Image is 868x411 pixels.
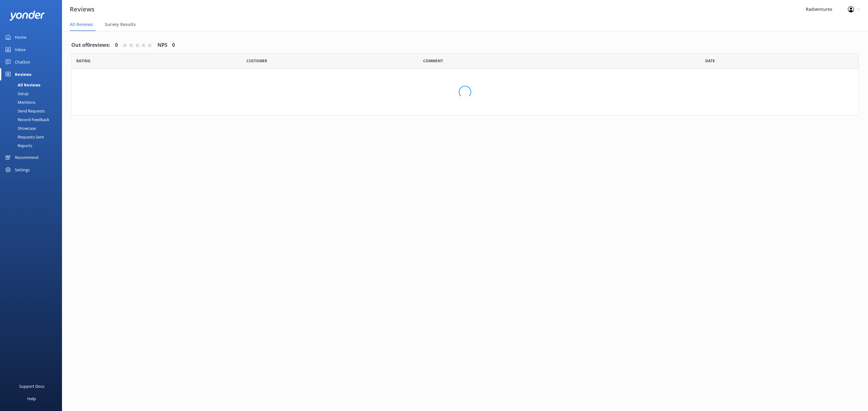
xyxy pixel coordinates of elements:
[15,43,26,56] div: Inbox
[423,58,443,64] span: Question
[4,98,35,107] div: Mentions
[4,89,62,98] a: Setup
[15,68,31,81] div: Reviews
[4,141,62,150] a: Reports
[115,41,118,49] h4: 0
[71,41,110,49] h4: Out of 0 reviews:
[4,115,62,124] a: Record Feedback
[4,115,49,124] div: Record Feedback
[705,58,715,64] span: Date
[4,89,29,98] div: Setup
[27,392,36,405] div: Help
[157,41,167,49] h4: NPS
[9,11,45,21] img: yonder-white-logo.png
[15,151,38,164] div: Recommend
[4,133,44,141] div: Requests Sent
[70,4,95,14] h3: Reviews
[70,21,93,28] span: All Reviews
[76,58,91,64] span: Date
[4,141,32,150] div: Reports
[4,133,62,141] a: Requests Sent
[4,124,62,133] a: Showcase
[172,41,175,49] h4: 0
[246,58,267,64] span: Date
[15,56,30,68] div: Chatbot
[4,81,40,89] div: All Reviews
[15,31,26,43] div: Home
[15,164,30,176] div: Settings
[4,107,45,115] div: Send Requests
[4,81,62,89] a: All Reviews
[4,124,36,133] div: Showcase
[105,21,136,28] span: Survey Results
[4,98,62,107] a: Mentions
[19,380,44,392] div: Support Docs
[4,107,62,115] a: Send Requests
